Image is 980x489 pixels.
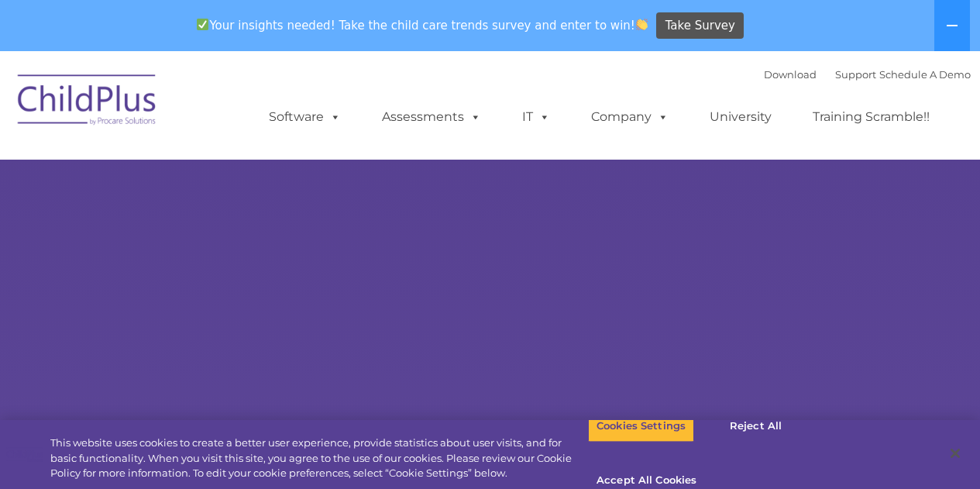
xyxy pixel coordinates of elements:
[938,436,972,470] button: Close
[797,102,945,133] a: Training Scramble!!
[507,102,566,133] a: IT
[10,64,165,141] img: ChildPlus by Procare Solutions
[191,10,655,40] span: Your insights needed! Take the child care trends survey and enter to win!
[665,12,735,40] span: Take Survey
[764,68,971,81] font: |
[656,12,744,40] a: Take Survey
[197,19,208,30] img: ✅
[707,410,804,443] button: Reject All
[50,436,588,481] div: This website uses cookies to create a better user experience, provide statistics about user visit...
[366,102,497,133] a: Assessments
[835,68,876,81] a: Support
[636,19,648,30] img: 👏
[764,68,817,81] a: Download
[879,68,971,81] a: Schedule A Demo
[694,102,787,133] a: University
[576,102,684,133] a: Company
[588,410,694,443] button: Cookies Settings
[253,102,356,133] a: Software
